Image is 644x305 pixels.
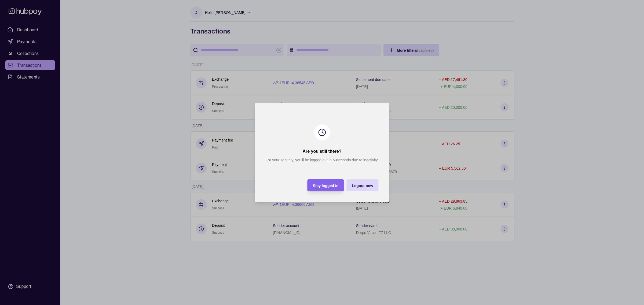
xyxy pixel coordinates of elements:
strong: 53 [333,158,337,162]
h2: Are you still there? [303,148,342,154]
p: For your security, you’ll be logged out in seconds due to inactivity. [265,157,378,163]
span: Logout now [352,184,373,188]
button: Logout now [346,179,378,191]
span: Stay logged in [313,184,339,188]
button: Stay logged in [308,179,344,191]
